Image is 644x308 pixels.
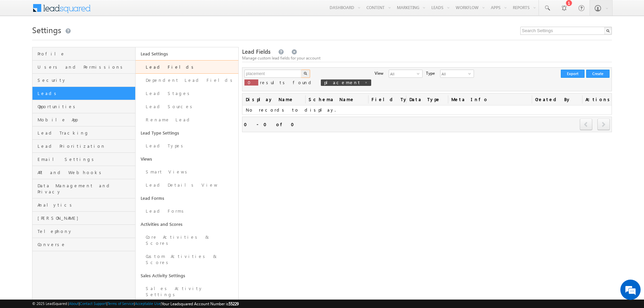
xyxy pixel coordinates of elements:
span: Lead Tracking [38,130,133,136]
a: Lead Fields [136,60,238,74]
a: About [69,301,79,306]
a: Sales Activity Settings [136,269,238,282]
span: Analytics [38,202,133,208]
span: Opportunities [38,103,133,110]
span: Settings [32,24,61,35]
a: Telephony [32,225,135,238]
a: Lead Type Settings [136,126,238,139]
div: Manage custom lead fields for your account [242,55,612,61]
span: Created By [532,94,582,105]
a: Lead Forms [136,192,238,205]
a: Opportunities [32,100,135,113]
div: 0 - 0 of 0 [244,120,298,128]
a: Lead Settings [136,47,238,60]
span: Telephony [38,228,133,234]
a: [PERSON_NAME] [32,212,135,225]
td: No records to display. [242,105,612,115]
a: Leads [32,87,135,100]
span: results found [260,79,314,85]
a: Users and Permissions [32,61,135,74]
span: © 2025 LeadSquared | | | | | [32,301,239,307]
a: Data Management and Privacy [32,179,135,198]
a: Converse [32,238,135,251]
div: View [375,70,383,76]
span: API and Webhooks [38,169,133,175]
a: Views [136,152,238,165]
span: Security [38,77,133,83]
a: Contact Support [80,301,106,306]
span: 55229 [229,301,239,306]
a: prev [580,119,593,130]
a: Lead Types [136,139,238,152]
a: Email Settings [32,153,135,166]
div: Type [426,70,435,76]
a: API and Webhooks [32,166,135,179]
a: Lead Stages [136,87,238,100]
span: Email Settings [38,156,133,162]
img: Search [304,72,307,75]
span: Leads [38,90,133,96]
span: Converse [38,241,133,247]
a: Lead Forms [136,205,238,218]
a: Smart Views [136,165,238,179]
span: All [389,70,417,77]
span: Actions [582,94,612,105]
a: Sales Activity Settings [136,282,238,301]
input: Search Settings [520,27,612,35]
span: Users and Permissions [38,64,133,70]
a: Core Activities & Scores [136,231,238,250]
span: Field Type [368,94,406,105]
a: Security [32,74,135,87]
a: Activities and Scores [136,218,238,231]
a: Profile [32,47,135,61]
a: Acceptable Use [135,301,161,306]
span: [PERSON_NAME] [38,215,133,221]
span: Data Type [406,94,448,105]
span: select [417,72,422,76]
a: Lead Prioritization [32,140,135,153]
span: Mobile App [38,117,133,123]
button: Export [561,70,585,78]
a: Lead Details View [136,179,238,192]
span: placement [324,79,361,85]
span: Schema Name [305,94,368,105]
a: Analytics [32,198,135,212]
span: All [440,70,468,77]
a: next [597,119,610,130]
span: Display Name [242,94,305,105]
a: Mobile App [32,113,135,126]
span: Lead Prioritization [38,143,133,149]
button: Create [586,70,610,78]
span: Data Management and Privacy [38,183,133,195]
a: Terms of Service [108,301,134,306]
a: Custom Activities & Scores [136,250,238,269]
span: Lead Fields [242,48,270,55]
span: Profile [38,51,133,57]
span: Your Leadsquared Account Number is [162,301,239,306]
a: Rename Lead [136,113,238,126]
span: select [468,72,474,76]
a: Dependent Lead Fields [136,74,238,87]
a: Lead Sources [136,100,238,113]
span: 0 [248,79,255,85]
span: Meta Info [448,94,532,105]
a: Lead Tracking [32,126,135,140]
